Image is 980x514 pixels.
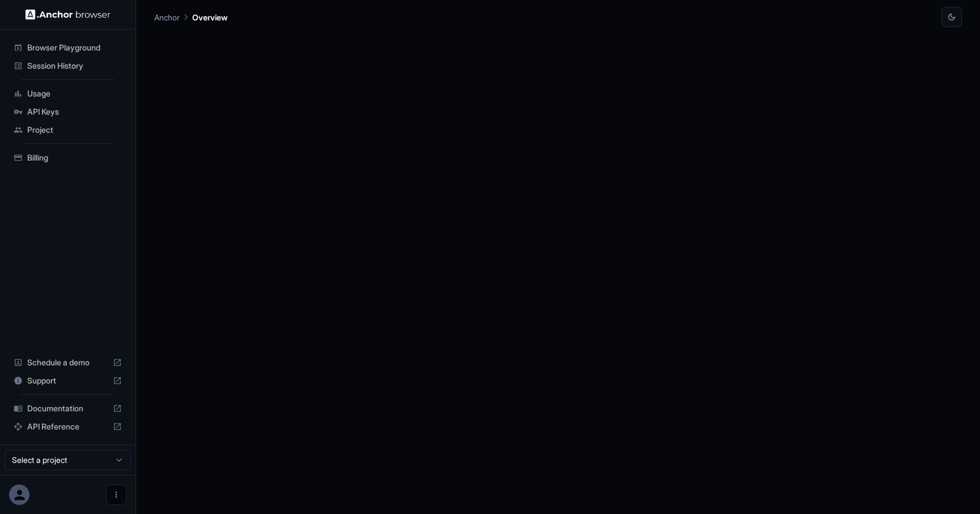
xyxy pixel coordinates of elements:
span: Usage [27,88,122,99]
div: Browser Playground [9,39,126,57]
span: Support [27,375,108,386]
div: API Reference [9,418,126,436]
span: Schedule a demo [27,357,108,368]
span: Documentation [27,403,108,414]
span: Session History [27,60,122,71]
span: Project [27,124,122,136]
nav: breadcrumb [154,11,227,23]
div: Session History [9,57,126,75]
div: API Keys [9,103,126,121]
div: Documentation [9,399,126,418]
div: Project [9,121,126,139]
button: Open menu [106,484,126,505]
div: Support [9,372,126,390]
p: Overview [192,11,227,23]
div: Billing [9,149,126,167]
span: Browser Playground [27,42,122,53]
span: API Keys [27,106,122,117]
div: Schedule a demo [9,353,126,372]
div: Usage [9,85,126,103]
span: Billing [27,152,122,163]
span: API Reference [27,421,108,432]
p: Anchor [154,11,180,23]
img: Anchor Logo [26,9,111,20]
